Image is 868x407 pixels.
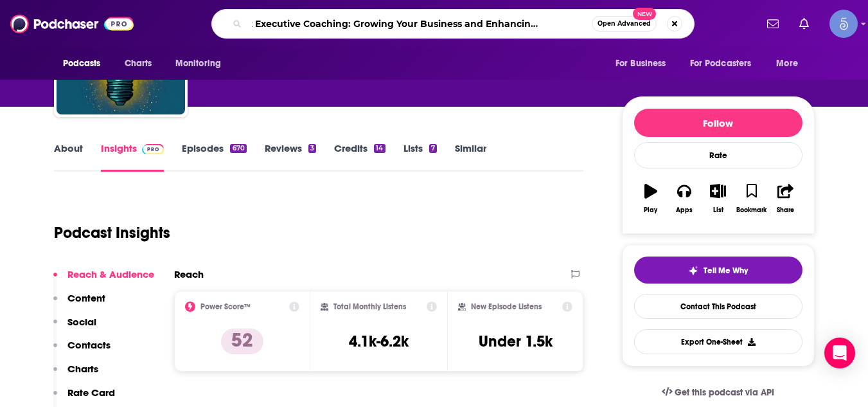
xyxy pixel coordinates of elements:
[166,51,238,76] button: open menu
[675,387,774,398] span: Get this podcast via API
[776,55,798,73] span: More
[701,176,734,222] button: List
[403,142,437,172] a: Lists7
[67,386,115,399] p: Rate Card
[67,268,154,280] p: Reach & Audience
[607,51,682,76] button: open menu
[762,13,784,35] a: Show notifications dropdown
[53,339,111,363] button: Contacts
[767,51,814,76] button: open menu
[736,206,766,214] div: Bookmark
[713,206,723,214] div: List
[471,302,542,311] h2: New Episode Listens
[247,14,592,34] input: Search podcasts, credits, & more...
[634,142,802,168] div: Rate
[829,10,858,38] button: Show profile menu
[230,144,246,153] div: 670
[333,302,406,311] h2: Total Monthly Listens
[221,329,263,354] p: 52
[53,316,96,339] button: Social
[690,55,752,73] span: For Podcasters
[54,142,83,172] a: About
[634,329,802,354] button: Export One-Sheet
[174,268,204,280] h2: Reach
[67,363,98,375] p: Charts
[794,13,814,35] a: Show notifications dropdown
[175,55,221,73] span: Monitoring
[634,294,802,319] a: Contact This Podcast
[829,10,858,38] img: User Profile
[67,339,111,351] p: Contacts
[63,55,101,73] span: Podcasts
[54,223,170,242] h1: Podcast Insights
[704,266,748,276] span: Tell Me Why
[101,142,164,172] a: InsightsPodchaser Pro
[735,176,768,222] button: Bookmark
[829,10,858,38] span: Logged in as Spiral5-G1
[53,268,154,292] button: Reach & Audience
[616,55,666,73] span: For Business
[592,16,657,32] button: Open AdvancedNew
[125,55,152,73] span: Charts
[768,176,802,222] button: Share
[668,176,701,222] button: Apps
[455,142,486,172] a: Similar
[116,51,160,76] a: Charts
[429,144,437,153] div: 7
[54,51,118,76] button: open menu
[824,338,855,368] div: Open Intercom Messenger
[688,266,698,276] img: tell me why sparkle
[479,332,553,351] h3: Under 1.5k
[265,142,316,172] a: Reviews3
[53,292,105,316] button: Content
[142,144,164,154] img: Podchaser Pro
[182,142,246,172] a: Episodes670
[634,109,802,137] button: Follow
[777,206,794,214] div: Share
[676,206,693,214] div: Apps
[67,292,105,304] p: Content
[634,176,668,222] button: Play
[10,12,134,36] img: Podchaser - Follow, Share and Rate Podcasts
[682,51,770,76] button: open menu
[644,206,657,214] div: Play
[633,8,656,20] span: New
[634,257,802,284] button: tell me why sparkleTell Me Why
[53,363,98,386] button: Charts
[211,9,695,39] div: Search podcasts, credits, & more...
[374,144,385,153] div: 14
[598,21,651,27] span: Open Advanced
[349,332,409,351] h3: 4.1k-6.2k
[308,144,316,153] div: 3
[67,316,96,328] p: Social
[334,142,385,172] a: Credits14
[200,302,251,311] h2: Power Score™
